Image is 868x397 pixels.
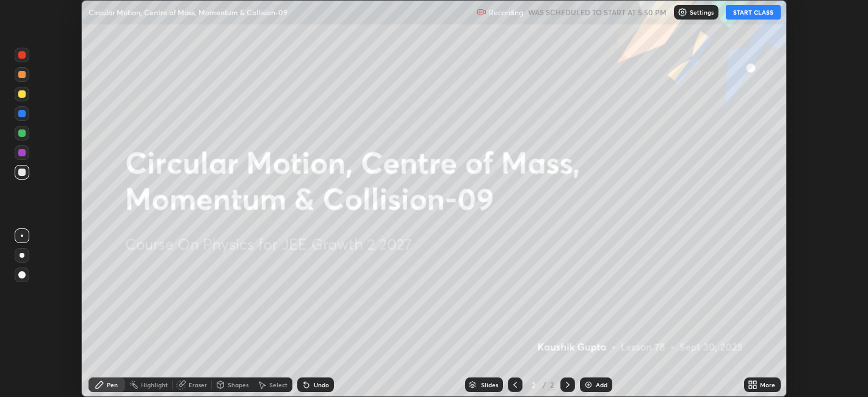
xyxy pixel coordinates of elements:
[89,7,288,17] p: Circular Motion, Centre of Mass, Momentum & Collision-09
[269,382,288,388] div: Select
[548,379,555,390] div: 2
[141,382,168,388] div: Highlight
[527,381,540,388] div: 2
[528,7,667,18] h5: WAS SCHEDULED TO START AT 5:50 PM
[314,382,329,388] div: Undo
[542,381,546,388] div: /
[481,382,498,388] div: Slides
[584,380,593,390] img: add-slide-button
[596,382,607,388] div: Add
[228,382,248,388] div: Shapes
[189,382,207,388] div: Eraser
[678,7,687,17] img: class-settings-icons
[107,382,118,388] div: Pen
[726,5,781,20] button: START CLASS
[690,9,714,15] p: Settings
[489,8,523,17] p: Recording
[477,7,486,17] img: recording.375f2c34.svg
[760,382,775,388] div: More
